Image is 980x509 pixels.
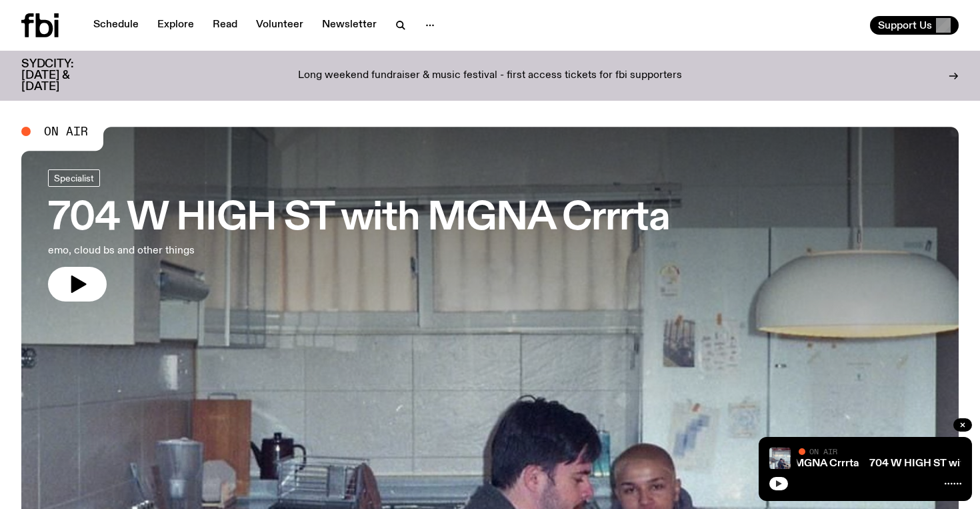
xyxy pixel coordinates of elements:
[85,16,147,35] a: Schedule
[691,458,859,469] a: 704 W HIGH ST with MGNA Crrrta
[44,125,88,137] span: On Air
[205,16,245,35] a: Read
[878,19,932,31] span: Support Us
[48,200,670,237] h3: 704 W HIGH ST with MGNA Crrrta
[314,16,385,35] a: Newsletter
[248,16,311,35] a: Volunteer
[21,59,107,93] h3: SYDCITY: [DATE] & [DATE]
[149,16,202,35] a: Explore
[769,448,791,469] img: Pat sits at a dining table with his profile facing the camera. Rhea sits to his left facing the c...
[298,70,682,82] p: Long weekend fundraiser & music festival - first access tickets for fbi supporters
[48,169,100,187] a: Specialist
[48,169,670,302] a: 704 W HIGH ST with MGNA Crrrtaemo, cloud bs and other things
[809,447,837,456] span: On Air
[54,173,94,183] span: Specialist
[870,16,959,35] button: Support Us
[48,243,389,259] p: emo, cloud bs and other things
